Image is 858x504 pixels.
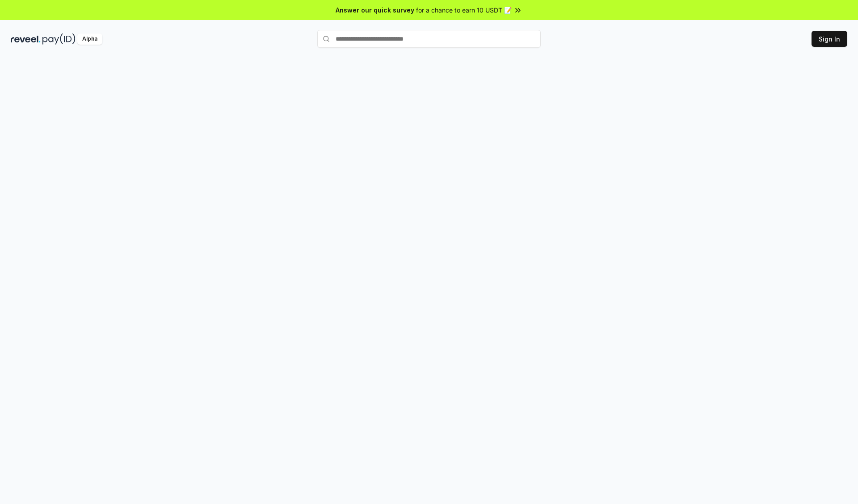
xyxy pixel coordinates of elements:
button: Sign In [812,31,847,47]
span: Answer our quick survey [336,5,414,15]
div: Alpha [77,33,102,45]
span: for a chance to earn 10 USDT 📝 [416,5,512,15]
img: reveel_dark [11,33,41,45]
img: pay_id [42,33,76,45]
